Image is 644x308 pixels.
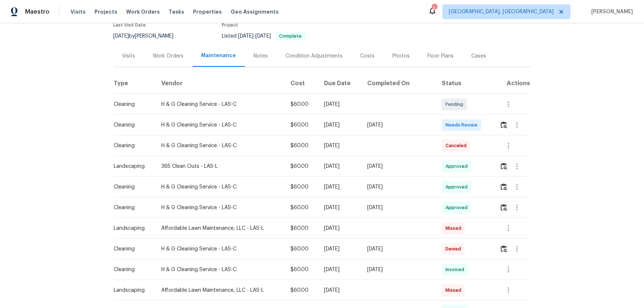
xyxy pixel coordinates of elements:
[368,245,430,253] div: [DATE]
[238,34,271,39] span: -
[324,101,355,108] div: [DATE]
[445,245,464,253] span: Denied
[290,204,312,211] div: $60.00
[161,121,279,129] div: H & G Cleaning Service - LAS-C
[500,240,508,258] button: Review Icon
[290,101,312,108] div: $60.00
[161,101,279,108] div: H & G Cleaning Service - LAS-C
[290,287,312,294] div: $60.00
[445,287,464,294] span: Missed
[114,121,150,129] div: Cleaning
[368,163,430,170] div: [DATE]
[501,204,507,211] img: Review Icon
[114,34,129,39] span: [DATE]
[324,266,355,273] div: [DATE]
[290,266,312,273] div: $60.00
[368,121,430,129] div: [DATE]
[324,225,355,232] div: [DATE]
[445,142,469,149] span: Canceled
[361,52,375,60] div: Costs
[362,73,436,94] th: Completed On
[114,225,150,232] div: Landscaping
[161,266,279,273] div: H & G Cleaning Service - LAS-C
[161,225,279,232] div: Affordable Lawn Maintenance, LLC - LAS-L
[161,204,279,211] div: H & G Cleaning Service - LAS-C
[161,245,279,253] div: H & G Cleaning Service - LAS-C
[324,287,355,294] div: [DATE]
[169,9,184,14] span: Tasks
[445,163,471,170] span: Approved
[445,183,471,191] span: Approved
[286,52,343,60] div: Condition Adjustments
[254,52,268,60] div: Notes
[449,8,554,15] span: [GEOGRAPHIC_DATA], [GEOGRAPHIC_DATA]
[161,142,279,149] div: H & G Cleaning Service - LAS-C
[25,8,49,15] span: Maestro
[324,204,355,211] div: [DATE]
[222,34,306,39] span: Listed
[114,204,150,211] div: Cleaning
[114,101,150,108] div: Cleaning
[155,73,285,94] th: Vendor
[324,163,355,170] div: [DATE]
[114,266,150,273] div: Cleaning
[445,204,471,211] span: Approved
[445,266,467,273] span: Invoiced
[432,4,437,12] div: 2
[238,34,254,39] span: [DATE]
[114,183,150,191] div: Cleaning
[161,163,279,170] div: 365 Clean Outs - LAS-L
[368,204,430,211] div: [DATE]
[114,23,146,27] span: Last Visit Date
[501,245,507,252] img: Review Icon
[285,73,318,94] th: Cost
[368,266,430,273] div: [DATE]
[501,121,507,128] img: Review Icon
[123,52,135,60] div: Visits
[494,73,530,94] th: Actions
[114,245,150,253] div: Cleaning
[445,121,481,129] span: Needs Review
[193,8,222,15] span: Properties
[153,52,184,60] div: Work Orders
[436,73,494,94] th: Status
[222,23,238,27] span: Project
[114,163,150,170] div: Landscaping
[324,142,355,149] div: [DATE]
[114,142,150,149] div: Cleaning
[588,8,633,15] span: [PERSON_NAME]
[428,52,454,60] div: Floor Plans
[114,73,156,94] th: Type
[276,34,305,38] span: Complete
[445,101,466,108] span: Pending
[202,52,236,59] div: Maintenance
[114,287,150,294] div: Landscaping
[231,8,279,15] span: Geo Assignments
[290,245,312,253] div: $60.00
[324,245,355,253] div: [DATE]
[501,163,507,170] img: Review Icon
[500,178,508,196] button: Review Icon
[368,183,430,191] div: [DATE]
[393,52,410,60] div: Photos
[500,199,508,217] button: Review Icon
[290,142,312,149] div: $60.00
[324,121,355,129] div: [DATE]
[445,225,464,232] span: Missed
[161,287,279,294] div: Affordable Lawn Maintenance, LLC - LAS-L
[161,183,279,191] div: H & G Cleaning Service - LAS-C
[290,183,312,191] div: $60.00
[94,8,117,15] span: Projects
[290,121,312,129] div: $60.00
[500,158,508,175] button: Review Icon
[256,34,271,39] span: [DATE]
[318,73,361,94] th: Due Date
[126,8,160,15] span: Work Orders
[114,32,183,41] div: by [PERSON_NAME]
[472,52,486,60] div: Cases
[290,163,312,170] div: $60.00
[324,183,355,191] div: [DATE]
[290,225,312,232] div: $60.00
[500,116,508,134] button: Review Icon
[70,8,86,15] span: Visits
